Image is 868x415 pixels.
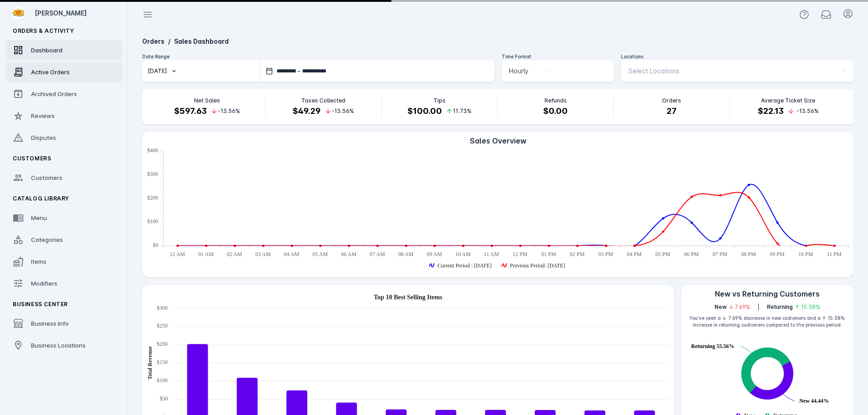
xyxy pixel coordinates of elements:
span: Disputes [31,134,56,141]
text: 02 AM [227,251,242,257]
span: Dashboard [31,46,62,54]
a: Business Locations [5,335,122,355]
span: Archived Orders [31,90,77,97]
a: Disputes [5,128,122,148]
text: $50 [160,395,168,402]
ellipse: Mon Oct 06 2025 21:00:00 GMT-0500 (Central Daylight Time): 9.5, Previous Period: Sep 29 [777,243,778,244]
p: Average Ticket Size [761,97,815,105]
text: $100 [157,377,168,384]
span: Orders & Activity [13,27,74,34]
h4: $0.00 [543,105,568,117]
text: 01 PM [541,251,556,257]
ellipse: Mon Oct 06 2025 17:00:00 GMT-0500 (Central Daylight Time): 115.38, Current Period : Oct 06 [663,218,664,219]
text: $0 [153,242,159,248]
span: New [714,303,727,311]
ellipse: Mon Oct 06 2025 13:00:00 GMT-0500 (Central Daylight Time): 0, Previous Period: Sep 29 [548,245,550,246]
ellipse: Mon Oct 06 2025 14:00:00 GMT-0500 (Central Daylight Time): 0, Previous Period: Sep 29 [577,245,578,246]
ellipse: Mon Oct 06 2025 03:00:00 GMT-0500 (Central Daylight Time): 0, Previous Period: Sep 29 [262,245,264,246]
text: 06 AM [341,251,356,257]
g: Current Period : Oct 06 series is showing, press enter to hide the Current Period : Oct 06 series [429,262,492,269]
text: $100 [147,218,158,225]
text: 09 AM [427,251,442,257]
h4: $49.29 [293,105,321,117]
h4: $597.63 [174,105,207,117]
text: Total Revenue [147,346,153,379]
ellipse: Mon Oct 06 2025 01:00:00 GMT-0500 (Central Daylight Time): 0, Previous Period: Sep 29 [205,245,207,246]
div: [PERSON_NAME] [35,8,118,18]
div: Time Format [502,53,614,60]
span: ↑ 15.38% [795,303,820,311]
a: Archived Orders [5,84,122,104]
p: Orders [662,97,681,105]
a: Menu [5,208,122,228]
text: Previous Period: [DATE] [510,262,565,269]
span: Catalog Library [13,195,69,202]
span: Select Locations [628,66,679,77]
span: Reviews [31,112,55,119]
span: Customers [31,174,62,181]
a: Customers [5,168,122,188]
ellipse: Mon Oct 06 2025 20:00:00 GMT-0500 (Central Daylight Time): 256.23, Current Period : Oct 06 [748,184,750,185]
ellipse: Mon Oct 06 2025 21:00:00 GMT-0500 (Central Daylight Time): 98.08, Current Period : Oct 06 [777,222,778,223]
span: Categories [31,236,63,243]
a: Sales Dashboard [174,37,229,45]
a: Reviews [5,106,122,126]
h4: 27 [667,105,677,117]
ellipse: Mon Oct 06 2025 02:00:00 GMT-0500 (Central Daylight Time): 0, Previous Period: Sep 29 [234,245,236,246]
text: 07 PM [713,251,728,257]
div: You've seen a ↓ 7.69% decrease in new customers and a ↑ 15.38% increase in returning customers co... [681,311,853,332]
span: / [168,37,170,45]
div: Locations [621,53,853,60]
ellipse: Mon Oct 06 2025 10:00:00 GMT-0500 (Central Daylight Time): 0, Previous Period: Sep 29 [462,245,464,246]
text: 08 AM [398,251,414,257]
path: Returning: 55.56%. Fulfillment Type Stats [741,348,790,393]
span: Business Info [31,320,69,327]
text: 12 AM [169,251,185,257]
text: 03 AM [255,251,271,257]
text: 02 PM [570,251,585,257]
h4: $100.00 [407,105,442,117]
text: 09 PM [770,251,785,257]
ellipse: Mon Oct 06 2025 17:00:00 GMT-0500 (Central Daylight Time): 59.9, Previous Period: Sep 29 [663,231,664,232]
text: 10 PM [798,251,813,257]
span: – [298,67,300,75]
text: $400 [147,147,158,154]
ellipse: Mon Oct 06 2025 07:00:00 GMT-0500 (Central Daylight Time): 0, Previous Period: Sep 29 [377,245,378,246]
ellipse: Mon Oct 06 2025 09:00:00 GMT-0500 (Central Daylight Time): 0, Previous Period: Sep 29 [434,245,436,246]
text: 03 PM [598,251,613,257]
text: $200 [157,341,168,347]
ellipse: Mon Oct 06 2025 18:00:00 GMT-0500 (Central Daylight Time): 206.12, Previous Period: Sep 29 [691,196,693,198]
text: $200 [147,195,158,201]
div: | [757,303,760,311]
button: [DATE] [142,60,260,82]
text: $300 [147,171,158,177]
span: 11.73% [453,107,472,115]
p: Tips [433,97,446,105]
ellipse: Mon Oct 06 2025 23:00:00 GMT-0500 (Central Daylight Time): 0, Previous Period: Sep 29 [834,245,835,246]
span: -13.56% [218,107,240,115]
div: [DATE] [148,67,167,75]
text: Current Period : [DATE] [437,262,492,269]
text: 07 AM [370,251,385,257]
text: 12 PM [513,251,528,257]
a: Active Orders [5,62,122,82]
text: 08 PM [741,251,756,257]
text: New 44.44% [799,398,829,404]
text: 05 PM [656,251,671,257]
ellipse: Mon Oct 06 2025 15:00:00 GMT-0500 (Central Daylight Time): 0, Previous Period: Sep 29 [606,245,607,246]
text: 01 AM [198,251,214,257]
a: Business Info [5,313,122,333]
text: 11 PM [827,251,842,257]
ellipse: Mon Oct 06 2025 11:00:00 GMT-0500 (Central Daylight Time): 0, Previous Period: Sep 29 [491,245,493,246]
div: New vs Returning Customers [681,288,853,299]
ellipse: Mon Oct 06 2025 12:00:00 GMT-0500 (Central Daylight Time): 0, Previous Period: Sep 29 [520,245,521,246]
span: Customers [13,155,51,162]
span: Returning [767,303,793,311]
ellipse: Mon Oct 06 2025 06:00:00 GMT-0500 (Central Daylight Time): 0, Previous Period: Sep 29 [348,245,349,246]
ellipse: Mon Oct 06 2025 05:00:00 GMT-0500 (Central Daylight Time): 0, Previous Period: Sep 29 [320,245,321,246]
text: $250 [157,323,168,329]
span: Active Orders [31,68,70,76]
p: Taxes Collected [301,97,345,105]
text: 11 AM [484,251,499,257]
text: $150 [157,359,168,365]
